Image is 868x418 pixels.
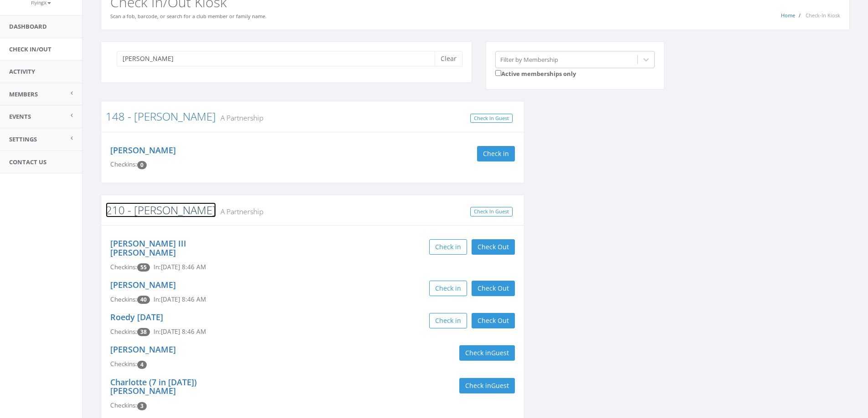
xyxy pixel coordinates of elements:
small: Scan a fob, barcode, or search for a club member or family name. [110,13,267,20]
button: Check in [477,146,515,161]
a: [PERSON_NAME] [110,344,176,355]
button: Check Out [472,313,515,328]
span: Checkins: [110,295,137,303]
span: Checkins: [110,327,137,336]
button: Check in [429,281,467,296]
span: In: [DATE] 8:46 AM [154,295,206,303]
input: Search a name to check in [117,51,442,66]
span: Checkin count [137,361,147,369]
a: Check In Guest [470,207,513,217]
span: Checkin count [137,402,147,410]
span: Check-In Kiosk [806,12,840,19]
span: Checkins: [110,160,137,168]
a: Roedy [DATE] [110,312,163,322]
a: 148 - [PERSON_NAME] [106,109,216,124]
span: Guest [491,381,509,390]
span: Settings [9,135,37,143]
span: Checkin count [137,161,147,169]
span: In: [DATE] 8:46 AM [154,327,206,336]
span: Checkins: [110,401,137,409]
a: Check In Guest [470,114,513,123]
a: 210 - [PERSON_NAME] [106,202,216,217]
span: Guest [491,348,509,357]
a: [PERSON_NAME] III [PERSON_NAME] [110,238,186,258]
a: Home [781,12,795,19]
div: Filter by Membership [500,55,558,64]
button: Check Out [472,281,515,296]
span: Checkins: [110,263,137,271]
span: Checkin count [137,296,150,304]
button: Check inGuest [459,345,515,361]
a: [PERSON_NAME] [110,279,176,290]
span: In: [DATE] 8:46 AM [154,263,206,271]
span: Checkins: [110,360,137,368]
small: A Partnership [216,206,263,217]
a: [PERSON_NAME] [110,145,176,156]
span: Events [9,112,31,121]
button: Check inGuest [459,378,515,393]
span: Contact Us [9,158,46,166]
small: A Partnership [216,113,263,123]
span: Members [9,90,38,98]
span: Checkin count [137,328,150,336]
button: Clear [435,51,462,66]
label: Active memberships only [495,68,576,78]
span: Checkin count [137,263,150,272]
button: Check in [429,239,467,255]
input: Active memberships only [495,70,501,76]
a: Charlotte (7 in [DATE]) [PERSON_NAME] [110,377,197,397]
button: Check Out [472,239,515,255]
button: Check in [429,313,467,328]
